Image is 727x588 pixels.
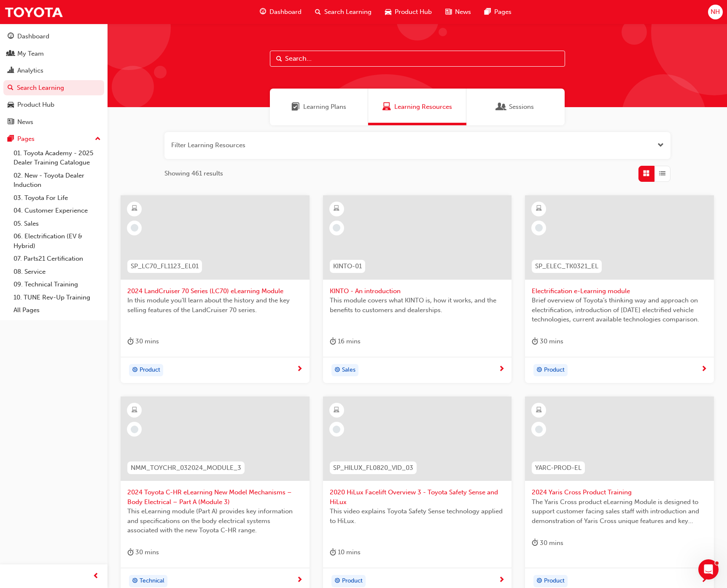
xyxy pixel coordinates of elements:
span: learningRecordVerb_NONE-icon [535,426,543,433]
span: Electrification e-Learning module [532,286,707,296]
input: Search... [270,51,565,67]
span: Product [342,576,363,586]
a: search-iconSearch Learning [308,3,378,21]
div: Product Hub [17,100,54,110]
span: Sessions [509,102,534,112]
span: target-icon [132,576,138,587]
a: 02. New - Toyota Dealer Induction [10,169,104,192]
a: 06. Electrification (EV & Hybrid) [10,230,104,252]
span: target-icon [334,365,340,376]
span: learningResourceType_ELEARNING-icon [536,405,542,416]
a: guage-iconDashboard [253,3,308,21]
a: Product Hub [3,97,104,113]
span: 2024 Toyota C-HR eLearning New Model Mechanisms – Body Electrical – Part A (Module 3) [127,488,303,507]
span: Sales [342,365,355,375]
div: 30 mins [127,547,159,558]
span: duration-icon [532,538,538,548]
span: prev-icon [93,571,99,582]
div: 30 mins [127,336,159,347]
span: target-icon [334,576,340,587]
span: Learning Resources [382,102,391,112]
a: 10. TUNE Rev-Up Training [10,291,104,304]
span: This video explains Toyota Safety Sense technology applied to HiLux. [330,507,505,526]
span: learningResourceType_ELEARNING-icon [132,203,137,214]
a: news-iconNews [439,3,478,21]
span: This module covers what KINTO is, how it works, and the benefits to customers and dealerships. [330,296,505,315]
span: search-icon [315,7,321,17]
span: The Yaris Cross product eLearning Module is designed to support customer facing sales staff with ... [532,497,707,526]
button: Pages [3,131,104,147]
div: Pages [17,134,35,144]
a: 01. Toyota Academy - 2025 Dealer Training Catalogue [10,147,104,169]
div: 10 mins [330,547,361,558]
a: 09. Technical Training [10,278,104,291]
span: List [659,169,665,178]
span: guage-icon [260,7,266,17]
span: next-icon [296,366,303,373]
span: news-icon [445,7,452,17]
span: pages-icon [8,135,14,143]
span: learningRecordVerb_NONE-icon [131,224,138,232]
span: learningRecordVerb_NONE-icon [333,426,340,433]
span: Search Learning [324,7,372,17]
span: KINTO - An introduction [330,286,505,296]
span: learningResourceType_ELEARNING-icon [334,203,339,214]
div: 30 mins [532,336,563,347]
span: next-icon [498,366,505,373]
span: chart-icon [8,67,14,75]
span: SP_ELEC_TK0321_EL [535,262,598,271]
span: KINTO-01 [333,262,362,271]
span: Product [544,365,565,375]
span: car-icon [385,7,391,17]
button: NH [708,5,723,19]
div: News [17,117,33,127]
a: car-iconProduct Hub [378,3,439,21]
span: up-icon [95,134,101,145]
span: Search [276,54,282,64]
span: Showing 461 results [164,169,223,178]
span: NH [711,7,720,17]
span: Dashboard [269,7,302,17]
a: 07. Parts21 Certification [10,252,104,265]
div: My Team [17,49,44,59]
span: Technical [140,576,164,586]
span: duration-icon [127,336,134,347]
span: This eLearning module (Part A) provides key information and specifications on the body electrical... [127,507,303,535]
a: 05. Sales [10,217,104,230]
a: News [3,114,104,130]
span: next-icon [701,577,707,584]
span: next-icon [701,366,707,373]
span: duration-icon [330,547,336,558]
span: 2024 Yaris Cross Product Training [532,488,707,497]
span: Grid [643,169,649,178]
span: target-icon [536,576,542,587]
span: duration-icon [532,336,538,347]
span: pages-icon [485,7,491,17]
span: Pages [494,7,512,17]
a: Search Learning [3,80,104,96]
a: Dashboard [3,29,104,44]
span: Product [140,365,160,375]
span: learningResourceType_ELEARNING-icon [536,203,542,214]
span: car-icon [8,101,14,109]
span: target-icon [536,365,542,376]
div: Analytics [17,66,43,76]
span: search-icon [8,84,13,92]
a: SP_LC70_FL1123_EL012024 LandCruiser 70 Series (LC70) eLearning ModuleIn this module you'll learn ... [121,195,310,383]
span: Learning Plans [303,102,346,112]
img: Trak [4,3,63,22]
button: DashboardMy TeamAnalyticsSearch LearningProduct HubNews [3,27,104,131]
span: news-icon [8,119,14,126]
span: News [455,7,471,17]
span: NMM_TOYCHR_032024_MODULE_3 [131,463,241,473]
span: learningRecordVerb_NONE-icon [131,426,138,433]
span: Product Hub [395,7,432,17]
iframe: Intercom live chat [698,559,719,580]
span: duration-icon [127,547,134,558]
span: YARC-PROD-EL [535,463,582,473]
span: Learning Plans [291,102,300,112]
a: My Team [3,46,104,62]
span: Sessions [497,102,506,112]
span: 2024 LandCruiser 70 Series (LC70) eLearning Module [127,286,303,296]
a: 08. Service [10,265,104,278]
